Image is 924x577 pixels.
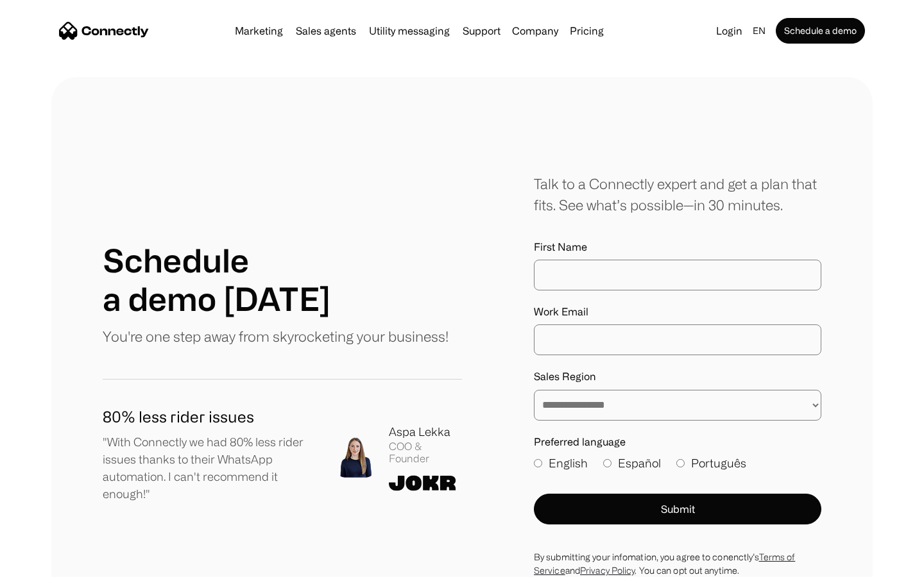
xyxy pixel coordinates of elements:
label: First Name [534,241,821,253]
h1: 80% less rider issues [103,405,314,428]
input: English [534,459,542,467]
label: Work Email [534,306,821,318]
p: You're one step away from skyrocketing your business! [103,326,449,347]
label: English [534,455,588,472]
div: Aspa Lekka [389,423,462,440]
label: Sales Region [534,371,821,383]
a: Marketing [230,26,288,36]
a: Privacy Policy [580,565,635,575]
a: Sales agents [291,26,361,36]
a: Schedule a demo [776,18,865,44]
a: Support [458,26,506,36]
div: Talk to a Connectly expert and get a plan that fits. See what’s possible—in 30 minutes. [534,173,821,215]
a: Utility messaging [364,26,455,36]
ul: Language list [26,555,77,573]
div: COO & Founder [389,440,462,465]
aside: Language selected: English [13,553,77,573]
div: Company [512,22,558,40]
button: Submit [534,494,821,524]
a: Pricing [565,26,609,36]
p: "With Connectly we had 80% less rider issues thanks to their WhatsApp automation. I can't recomme... [103,433,314,503]
label: Español [603,455,661,472]
div: By submitting your infomation, you agree to conenctly’s and . You can opt out anytime. [534,550,821,577]
a: Terms of Service [534,552,795,575]
input: Português [676,459,685,467]
div: en [753,22,766,40]
label: Português [676,455,746,472]
a: Login [711,22,748,40]
label: Preferred language [534,436,821,448]
input: Español [603,459,612,467]
h1: Schedule a demo [DATE] [103,241,330,318]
